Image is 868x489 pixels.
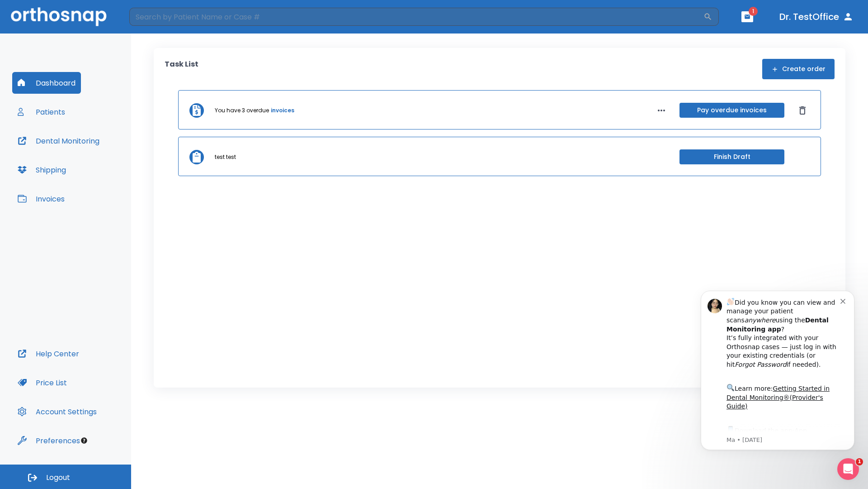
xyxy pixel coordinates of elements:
[776,9,857,25] button: Dr. TestOffice
[12,101,71,123] button: Patients
[762,59,835,79] button: Create order
[12,430,85,451] button: Preferences
[12,372,72,393] button: Price List
[749,7,758,16] span: 1
[271,106,294,115] a: invoices
[11,7,107,26] img: Orthosnap
[687,279,868,484] iframe: Intercom notifications message
[795,103,810,118] button: Dismiss
[129,8,703,26] input: Search by Patient Name or Case #
[12,343,85,364] button: Help Center
[215,153,236,161] p: test test
[80,436,88,445] div: Tooltip anchor
[12,159,71,181] button: Shipping
[12,130,105,152] button: Dental Monitoring
[837,458,859,480] iframe: Intercom live chat
[12,401,102,422] button: Account Settings
[679,149,784,164] button: Finish Draft
[12,72,81,94] button: Dashboard
[679,103,784,118] button: Pay overdue invoices
[215,106,269,115] p: You have 3 overdue
[12,188,70,210] button: Invoices
[165,59,198,79] p: Task List
[856,458,863,465] span: 1
[46,473,70,483] span: Logout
